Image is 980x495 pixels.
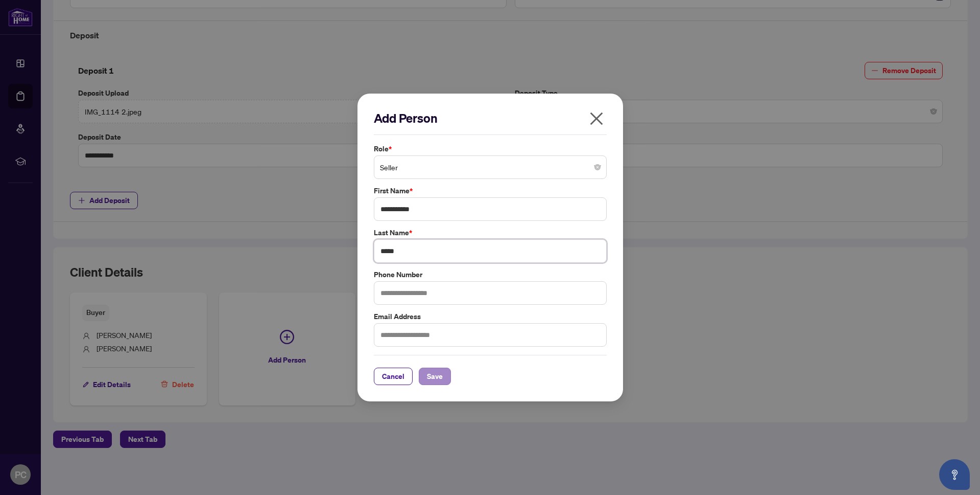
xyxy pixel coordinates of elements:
[374,269,607,280] label: Phone Number
[380,157,601,177] span: Seller
[427,368,443,385] span: Save
[594,164,601,170] span: close-circle
[419,368,451,385] button: Save
[382,368,404,385] span: Cancel
[374,311,607,322] label: Email Address
[374,110,607,126] h2: Add Person
[374,227,607,238] label: Last Name
[374,185,607,196] label: First Name
[939,459,970,490] button: Open asap
[374,143,607,154] label: Role
[588,110,605,127] span: close
[374,368,413,385] button: Cancel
